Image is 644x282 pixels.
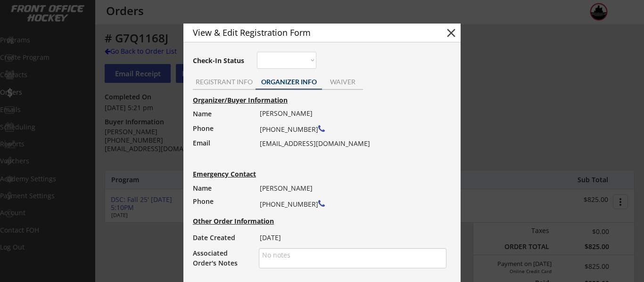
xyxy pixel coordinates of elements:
[193,97,456,104] div: Organizer/Buyer Information
[193,79,256,85] div: REGISTRANT INFO
[322,79,363,85] div: WAIVER
[444,26,458,40] button: close
[193,57,246,64] div: Check-In Status
[260,182,440,212] div: [PERSON_NAME] [PHONE_NUMBER]
[193,107,250,165] div: Name Phone Email
[193,171,265,177] div: Emergency Contact
[193,231,250,244] div: Date Created
[193,182,250,208] div: Name Phone
[193,218,456,225] div: Other Order Information
[193,28,428,37] div: View & Edit Registration Form
[260,107,440,150] div: [PERSON_NAME] [PHONE_NUMBER] [EMAIL_ADDRESS][DOMAIN_NAME]
[260,231,440,244] div: [DATE]
[193,248,250,268] div: Associated Order's Notes
[256,79,322,85] div: ORGANIZER INFO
